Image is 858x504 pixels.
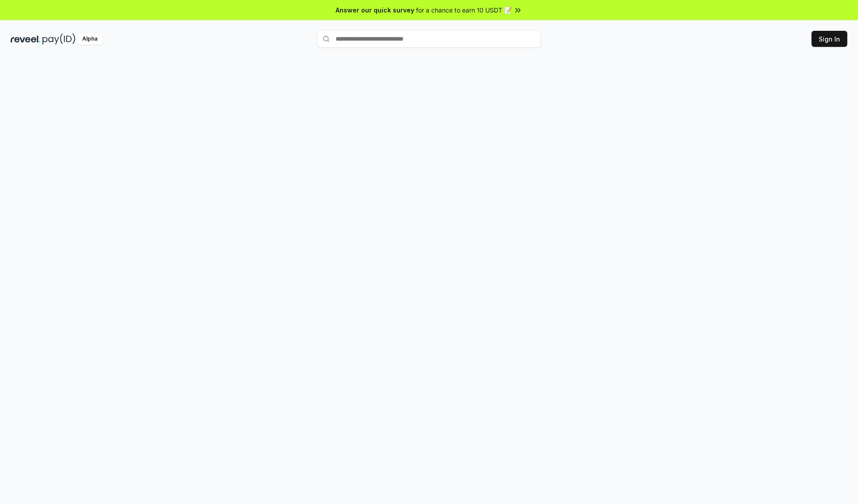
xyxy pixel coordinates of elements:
div: Alpha [77,33,102,45]
img: reveel_dark [11,33,41,45]
img: pay_id [42,33,76,45]
span: Answer our quick survey [336,5,414,15]
span: for a chance to earn 10 USDT 📝 [416,5,512,15]
button: Sign In [812,31,847,47]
